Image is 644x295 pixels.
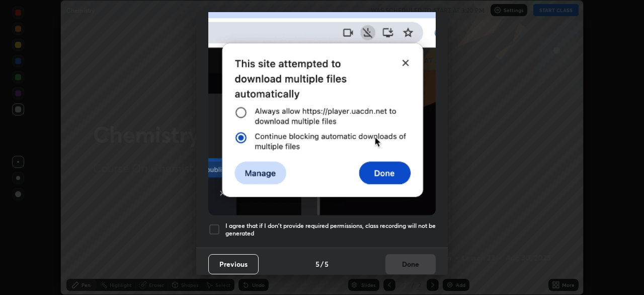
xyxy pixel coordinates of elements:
[208,254,259,274] button: Previous
[225,222,436,238] h5: I agree that if I don't provide required permissions, class recording will not be generated
[320,259,324,269] h4: /
[315,259,319,269] h4: 5
[325,259,329,269] h4: 5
